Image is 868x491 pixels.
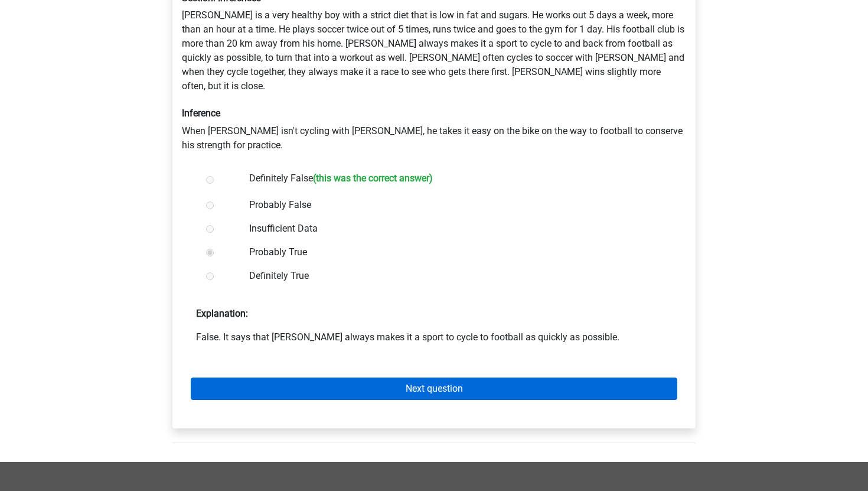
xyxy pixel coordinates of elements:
[249,245,658,259] label: Probably True
[249,198,658,212] label: Probably False
[196,330,672,344] p: False. It says that [PERSON_NAME] always makes it a sport to cycle to football as quickly as poss...
[249,222,658,236] label: Insufficient Data
[182,108,686,119] h6: Inference
[249,269,658,283] label: Definitely True
[196,308,248,319] strong: Explanation:
[249,171,658,188] label: Definitely False
[313,173,433,184] h6: (this was the correct answer)
[191,378,677,400] a: Next question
